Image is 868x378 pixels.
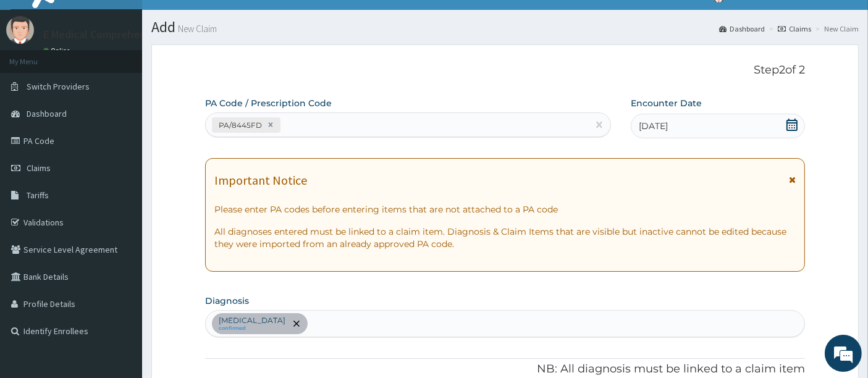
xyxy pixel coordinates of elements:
[812,23,859,34] li: New Claim
[27,81,90,92] span: Switch Providers
[214,225,796,250] p: All diagnoses entered must be linked to a claim item. Diagnosis & Claim Items that are visible bu...
[205,97,332,109] label: PA Code / Prescription Code
[6,16,34,44] img: User Image
[27,162,51,174] span: Claims
[214,174,307,187] h1: Important Notice
[214,203,796,216] p: Please enter PA codes before entering items that are not attached to a PA code
[215,118,264,132] div: PA/8445FD
[43,46,73,55] a: Online
[175,24,217,33] small: New Claim
[631,97,702,109] label: Encounter Date
[219,325,285,332] small: confirmed
[291,318,302,329] span: remove selection option
[719,23,765,34] a: Dashboard
[27,108,67,119] span: Dashboard
[72,111,171,236] span: We're online!
[64,69,208,85] div: Chat with us now
[203,6,232,36] div: Minimize live chat window
[151,19,859,35] h1: Add
[778,23,811,34] a: Claims
[27,190,49,201] span: Tariffs
[205,64,806,77] p: Step 2 of 2
[23,62,50,93] img: d_794563401_company_1708531726252_794563401
[205,361,806,377] p: NB: All diagnosis must be linked to a claim item
[639,120,668,132] span: [DATE]
[219,316,285,325] p: [MEDICAL_DATA]
[205,295,249,307] label: Diagnosis
[43,29,204,40] p: E Medical Comprehensive Consult
[6,249,235,292] textarea: Type your message and hit 'Enter'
